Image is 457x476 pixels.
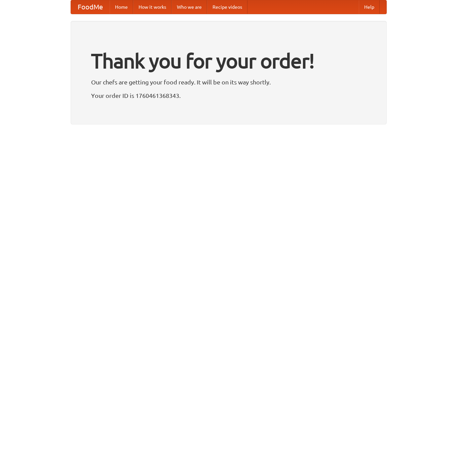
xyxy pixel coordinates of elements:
h1: Thank you for your order! [91,45,366,77]
a: How it works [133,0,172,14]
a: Home [110,0,133,14]
a: Recipe videos [207,0,247,14]
p: Our chefs are getting your food ready. It will be on its way shortly. [91,77,366,87]
a: Help [359,0,380,14]
a: FoodMe [71,0,110,14]
a: Who we are [172,0,207,14]
p: Your order ID is 1760461368343. [91,90,366,101]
